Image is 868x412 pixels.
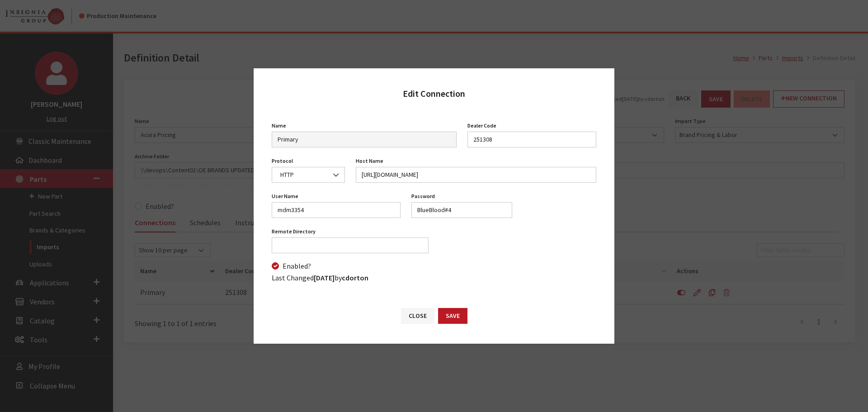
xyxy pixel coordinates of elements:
b: cdorton [342,273,368,282]
label: Enabled? [283,260,311,271]
span: HTTP [278,170,339,180]
div: Last Changed by [266,272,602,283]
label: Protocol [272,157,293,165]
label: User Name [272,192,298,200]
label: Password [411,192,435,200]
span: [DATE] [314,273,335,282]
label: Host Name [356,157,383,165]
span: HTTP [272,167,345,183]
button: Save [438,308,467,324]
button: Close [401,308,434,324]
label: Remote Directory [272,227,316,236]
label: Dealer Code [467,122,496,130]
label: Name [272,122,286,130]
h2: Edit Connection [403,86,465,101]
